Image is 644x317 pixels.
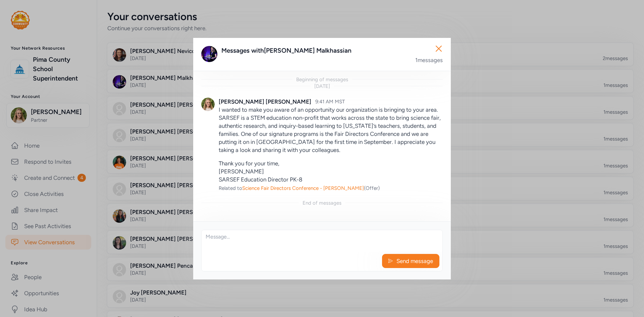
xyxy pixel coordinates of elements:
[201,46,217,62] img: Avatar
[219,159,443,183] p: Thank you for your time, [PERSON_NAME] SARSEF Education Director PK-8
[296,76,348,83] div: Beginning of messages
[242,185,364,191] span: Science Fair Directors Conference - [PERSON_NAME]
[219,185,380,191] span: Related to (Offer)
[219,98,311,106] div: [PERSON_NAME] [PERSON_NAME]
[382,254,439,268] button: Send message
[201,98,215,111] img: Avatar
[221,46,443,55] div: Messages with [PERSON_NAME] Malkhassian
[396,257,434,265] span: Send message
[303,200,341,206] div: End of messages
[315,99,345,105] span: 9:41 AM MST
[219,106,443,154] p: I wanted to make you aware of an opportunity our organization is bringing to your area. SARSEF is...
[314,83,330,90] div: [DATE]
[415,56,443,64] div: 1 messages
